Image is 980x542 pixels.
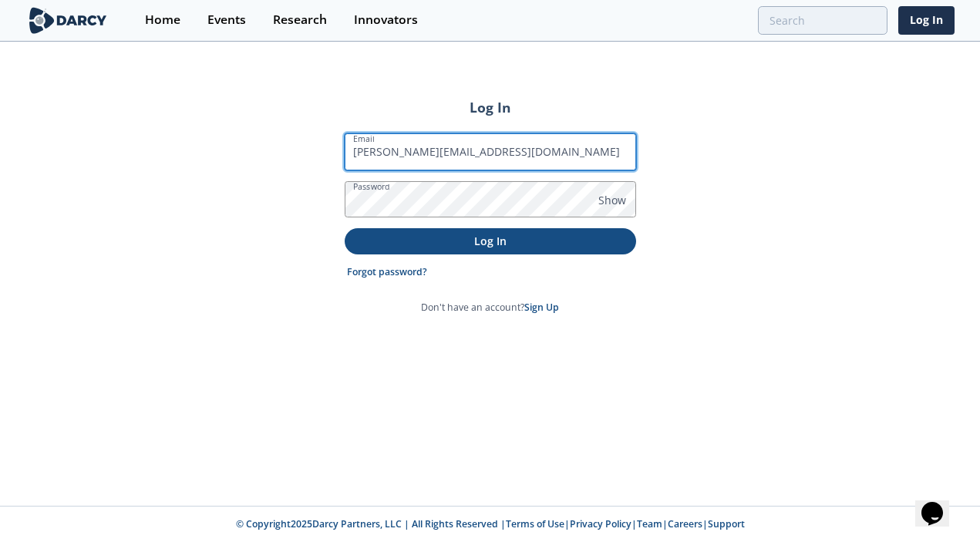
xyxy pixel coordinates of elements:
[117,517,864,531] p: © Copyright 2025 Darcy Partners, LLC | All Rights Reserved | | | | |
[668,517,702,530] a: Careers
[345,97,636,117] h2: Log In
[708,517,745,530] a: Support
[26,7,110,34] img: logo-wide.svg
[898,6,955,35] a: Log In
[637,517,662,530] a: Team
[758,6,887,35] input: Advanced Search
[347,265,427,279] a: Forgot password?
[598,192,626,208] span: Show
[353,180,390,193] label: Password
[207,14,246,26] div: Events
[355,233,625,249] p: Log In
[354,14,418,26] div: Innovators
[345,228,636,254] button: Log In
[353,133,375,145] label: Email
[570,517,631,530] a: Privacy Policy
[145,14,180,26] div: Home
[915,480,965,527] iframe: chat widget
[524,301,559,314] a: Sign Up
[421,301,559,315] p: Don't have an account?
[273,14,327,26] div: Research
[506,517,564,530] a: Terms of Use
